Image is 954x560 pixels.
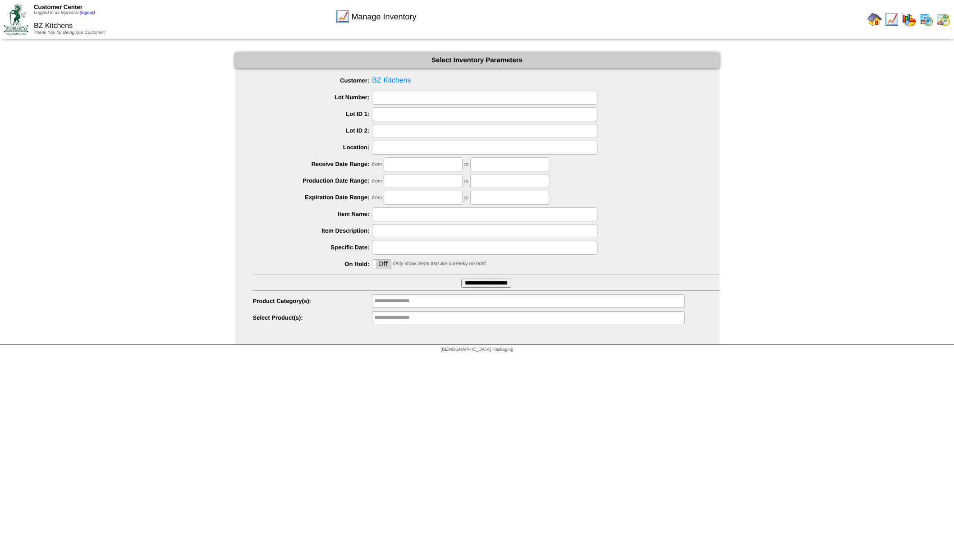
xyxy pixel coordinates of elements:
[253,314,372,321] label: Select Product(s):
[372,195,382,201] span: from
[34,4,83,10] span: Customer Center
[34,10,95,15] span: Logged in as Mpreston
[253,227,372,234] label: Item Description:
[902,12,916,27] img: graph.gif
[253,211,372,217] label: Item Name:
[253,77,372,84] label: Customer:
[351,12,416,22] span: Manage Inventory
[253,177,372,184] label: Production Date Range:
[335,9,350,24] img: line_graph.gif
[867,12,882,27] img: home.gif
[4,4,28,34] img: ZoRoCo_Logo(Green%26Foil)%20jpg.webp
[253,144,372,151] label: Location:
[253,244,372,251] label: Specific Date:
[393,261,486,266] span: Only show items that are currently on hold.
[80,10,95,15] a: (logout)
[253,298,372,304] label: Product Category(s):
[464,162,468,167] span: to
[372,259,391,269] div: OnOff
[464,195,468,201] span: to
[34,30,105,35] span: Thank You for Being Our Customer!
[253,161,372,167] label: Receive Date Range:
[235,52,720,68] div: Select Inventory Parameters
[253,94,372,101] label: Lot Number:
[372,260,391,269] label: Off
[440,347,513,352] span: [DEMOGRAPHIC_DATA] Packaging
[253,127,372,134] label: Lot ID 2:
[253,74,720,87] span: BZ Kitchens
[372,179,382,184] span: from
[34,22,73,30] span: BZ Kitchens
[464,179,468,184] span: to
[936,12,950,27] img: calendarinout.gif
[919,12,933,27] img: calendarprod.gif
[885,12,899,27] img: line_graph.gif
[253,194,372,201] label: Expiration Date Range:
[253,261,372,267] label: On Hold:
[253,110,372,117] label: Lot ID 1:
[372,162,382,167] span: from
